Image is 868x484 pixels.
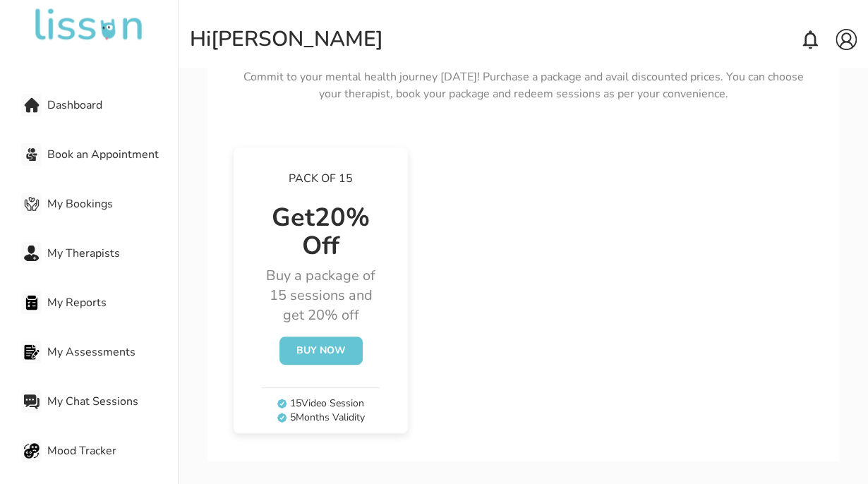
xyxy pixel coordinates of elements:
[47,442,178,459] span: Mood Tracker
[47,393,178,410] span: My Chat Sessions
[190,27,383,52] div: Hi [PERSON_NAME]
[47,294,178,311] span: My Reports
[24,147,40,162] img: Book an Appointment
[24,97,40,113] img: Dashboard
[47,146,178,163] span: Book an Appointment
[24,246,40,261] img: My Therapists
[47,344,178,361] span: My Assessments
[47,97,178,114] span: Dashboard
[277,397,287,411] img: tick.svg
[24,295,40,310] img: My Reports
[290,411,365,425] p: 5 Months Validity
[24,196,40,212] img: My Bookings
[24,344,40,360] img: My Assessments
[24,443,40,459] img: Mood Tracker
[262,204,380,260] h3: Get 20 % Off
[279,337,363,365] button: Buy Now
[32,8,145,42] img: undefined
[47,245,178,262] span: My Therapists
[241,68,805,102] p: Commit to your mental health journey [DATE]! Purchase a package and avail discounted prices. You ...
[262,266,380,325] p: Buy a package of 15 sessions and get 20% off
[24,394,40,409] img: My Chat Sessions
[277,411,287,425] img: tick.svg
[836,29,857,50] img: account.svg
[262,170,380,187] p: Pack of 15
[290,397,364,411] p: 15 Video Session
[47,195,178,212] span: My Bookings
